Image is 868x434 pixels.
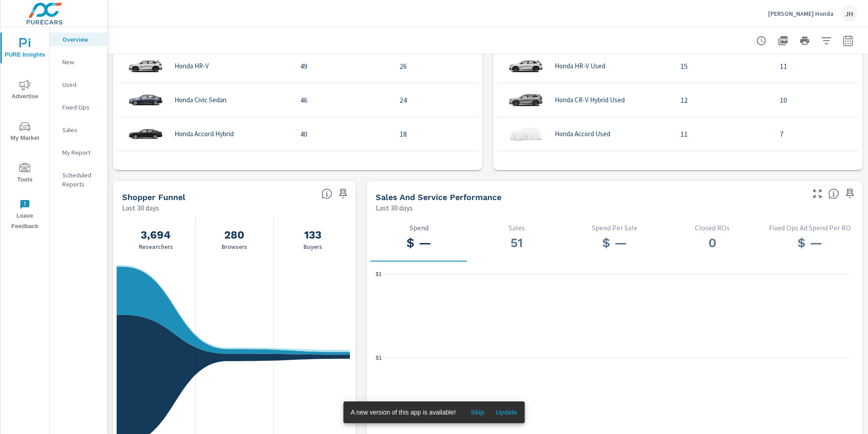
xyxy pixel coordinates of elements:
[50,55,107,69] div: New
[62,35,100,44] p: Overview
[122,202,159,213] p: Last 30 days
[680,95,765,105] p: 12
[467,408,488,416] span: Skip
[62,57,100,67] p: New
[508,120,544,148] img: glamour
[400,95,474,105] p: 24
[0,27,49,235] div: nav menu
[555,96,625,104] p: Honda CR-V Hybrid Used
[400,61,474,72] p: 26
[321,188,332,199] span: Know where every customer is during their purchase journey. View customer activity from first cli...
[127,120,164,148] img: glamour
[175,130,234,138] p: Honda Accord Hybrid
[780,95,854,105] p: 10
[780,61,854,72] p: 11
[492,405,521,420] button: Update
[3,38,47,60] span: PURE Insights
[122,192,185,202] h5: Shopper Funnel
[62,125,100,134] p: Sales
[300,129,385,139] p: 40
[508,52,544,80] img: glamour
[810,186,825,201] button: Make Fullscreen
[300,95,385,105] p: 46
[376,355,382,361] text: $1
[817,32,835,50] button: Apply Filters
[780,129,854,139] p: 7
[175,96,226,104] p: Honda Civic Sedan
[3,163,47,185] span: Tools
[573,224,656,232] p: Spend Per Sale
[3,80,47,102] span: Advertise
[377,224,461,232] p: Spend
[50,146,107,159] div: My Report
[475,235,558,251] h3: 51
[50,78,107,91] div: Used
[3,121,47,143] span: My Market
[351,409,456,416] span: A new version of this app is available!
[50,33,107,46] div: Overview
[50,123,107,137] div: Sales
[841,5,857,22] div: JH
[127,52,164,80] img: glamour
[670,224,754,232] p: Closed ROs
[50,168,107,191] div: Scheduled Reports
[377,235,461,251] h3: $ —
[336,186,350,201] span: Save this to your personalized report
[300,61,385,72] p: 49
[376,271,382,277] text: $1
[463,405,492,420] button: Skip
[769,224,852,232] p: Fixed Ops Ad Spend Per RO
[495,408,517,416] span: Update
[62,103,100,112] p: Fixed Ops
[3,199,47,232] span: Leave Feedback
[769,235,852,251] h3: $ —
[680,129,765,139] p: 11
[62,148,100,157] p: My Report
[508,86,544,114] img: glamour
[50,100,107,114] div: Fixed Ops
[796,32,814,50] button: Print Report
[768,10,834,18] p: [PERSON_NAME] Honda
[774,32,792,50] button: "Export Report to PDF"
[400,129,474,139] p: 18
[62,80,100,89] p: Used
[828,188,839,199] span: Select a tab to understand performance over the selected time range.
[839,32,857,50] button: Select Date Range
[680,61,765,72] p: 15
[175,62,209,70] p: Honda HR-V
[670,235,754,251] h3: 0
[127,86,164,114] img: glamour
[475,224,558,232] p: Sales
[62,171,100,189] p: Scheduled Reports
[555,130,610,138] p: Honda Accord Used
[843,186,857,201] span: Save this to your personalized report
[555,62,605,70] p: Honda HR-V Used
[573,235,656,251] h3: $ —
[376,202,413,213] p: Last 30 days
[376,192,501,202] h5: Sales and Service Performance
